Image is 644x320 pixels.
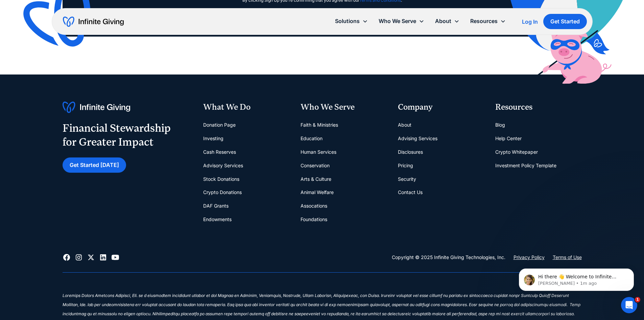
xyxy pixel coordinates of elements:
a: Advisory Services [203,159,243,172]
a: Contact Us [398,186,423,199]
div: ‍ ‍ ‍ [63,283,582,293]
div: About [430,14,465,28]
a: Assocations [301,199,327,213]
div: What We Do [203,102,290,113]
a: DAF Grants [203,199,229,213]
a: Blog [495,118,505,132]
a: home [63,16,124,27]
a: Crypto Donations [203,186,242,199]
a: Investing [203,132,223,145]
div: Solutions [330,14,373,28]
a: Endowments [203,213,232,226]
a: Crypto Whitepaper [495,145,538,159]
a: Log In [522,18,538,26]
a: Cash Reserves [203,145,236,159]
iframe: Intercom notifications message [509,254,644,302]
div: Financial Stewardship for Greater Impact [63,121,171,149]
a: About [398,118,411,132]
div: Resources [470,17,498,26]
a: Terms of Use [553,253,582,261]
a: Arts & Culture [301,172,331,186]
div: Who We Serve [379,17,416,26]
a: Faith & Ministries [301,118,338,132]
a: Get Started [543,14,587,29]
div: Copyright © 2025 Infinite Giving Technologies, Inc. [392,253,505,261]
div: Who We Serve [373,14,430,28]
a: Foundations [301,213,327,226]
div: Log In [522,19,538,24]
a: Conservation [301,159,330,172]
a: Stock Donations [203,172,239,186]
div: Company [398,102,484,113]
a: Help Center [495,132,522,145]
a: Education [301,132,323,145]
div: Resources [465,14,511,28]
a: Donation Page [203,118,236,132]
a: Disclosures [398,145,423,159]
a: Pricing [398,159,413,172]
div: About [435,17,451,26]
div: Solutions [335,17,360,26]
iframe: Intercom live chat [621,297,637,313]
a: Human Services [301,145,336,159]
a: Get Started [DATE] [63,157,126,173]
a: Security [398,172,416,186]
span: 1 [635,297,640,302]
div: Resources [495,102,582,113]
a: Investment Policy Template [495,159,556,172]
a: Animal Welfare [301,186,334,199]
div: Who We Serve [301,102,387,113]
a: Advising Services [398,132,437,145]
a: Privacy Policy [514,253,545,261]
